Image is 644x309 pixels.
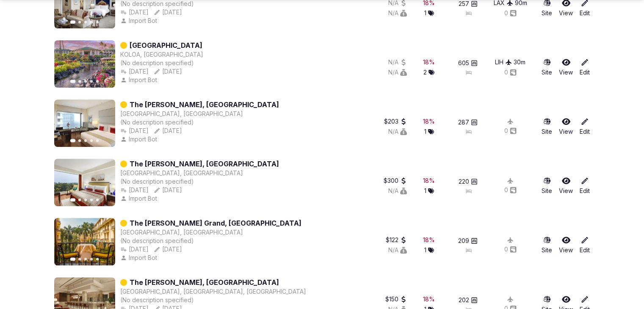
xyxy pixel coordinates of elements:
button: Go to slide 4 [90,258,93,260]
div: [DATE] [120,186,149,194]
span: 220 [459,177,469,186]
button: 220 [459,177,478,186]
button: N/A [388,9,407,17]
a: Edit [580,236,590,254]
button: 30m [514,58,525,66]
a: Site [542,58,552,77]
div: 18 % [423,117,435,126]
button: 1 [424,187,434,195]
button: 18% [423,295,435,303]
div: (No description specified) [120,118,279,127]
img: Featured image for The Oberoi, New Delhi [54,159,115,206]
a: Site [542,236,552,254]
div: 18 % [423,177,435,185]
div: N/A [388,246,407,254]
button: Go to slide 2 [78,21,81,23]
a: View [559,117,573,136]
div: [DATE] [154,8,182,17]
button: Go to slide 1 [70,198,76,201]
button: Go to slide 1 [70,257,76,261]
div: Import Bot [120,254,159,262]
button: 287 [458,118,478,127]
button: [DATE] [154,127,182,135]
button: [DATE] [154,67,182,76]
button: Go to slide 1 [70,20,76,24]
a: [GEOGRAPHIC_DATA] [130,40,202,50]
a: View [559,177,573,195]
div: 30 m [514,58,525,66]
div: 18 % [423,295,435,303]
button: [GEOGRAPHIC_DATA], [GEOGRAPHIC_DATA] [120,169,243,177]
div: $203 [384,117,407,126]
button: 0 [504,127,517,135]
span: 605 [458,59,469,67]
button: 209 [458,237,478,245]
button: Go to slide 5 [96,139,99,142]
button: Go to slide 4 [90,199,93,201]
a: Site [542,117,552,136]
div: (No description specified) [120,177,279,186]
button: [DATE] [120,8,149,17]
button: Go to slide 2 [78,199,81,201]
button: Go to slide 5 [96,258,99,260]
button: Go to slide 3 [84,258,87,260]
button: $300 [384,177,407,185]
button: Import Bot [120,76,159,84]
div: 1 [424,9,434,17]
button: Go to slide 4 [90,80,93,83]
button: N/A [388,127,407,136]
div: $122 [386,236,407,244]
button: Import Bot [120,135,159,143]
button: LIH [495,58,512,66]
button: 18% [423,58,435,66]
a: The [PERSON_NAME] Grand, [GEOGRAPHIC_DATA] [130,218,301,228]
button: Go to slide 2 [78,139,81,142]
div: [GEOGRAPHIC_DATA], [GEOGRAPHIC_DATA], [GEOGRAPHIC_DATA] [120,287,306,296]
button: Go to slide 4 [90,21,93,23]
a: Edit [580,117,590,136]
a: Edit [580,58,590,77]
button: N/A [388,187,407,195]
button: Go to slide 3 [84,139,87,142]
button: 1 [424,127,434,136]
div: (No description specified) [120,296,306,304]
button: Go to slide 2 [78,258,81,260]
button: [DATE] [120,245,149,254]
div: 18 % [423,236,435,244]
button: Go to slide 1 [70,139,76,142]
img: Featured image for The Oberoi, Mumbai [54,99,115,147]
button: Import Bot [120,17,159,25]
button: [GEOGRAPHIC_DATA], [GEOGRAPHIC_DATA] [120,110,243,118]
button: [DATE] [120,67,149,76]
button: [DATE] [120,127,149,135]
div: 18 % [423,58,435,66]
a: View [559,58,573,77]
button: 0 [504,9,517,17]
div: N/A [388,68,407,77]
button: [DATE] [154,186,182,194]
button: Go to slide 3 [84,80,87,83]
button: 2 [423,68,434,77]
button: Go to slide 3 [84,21,87,23]
a: View [559,236,573,254]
